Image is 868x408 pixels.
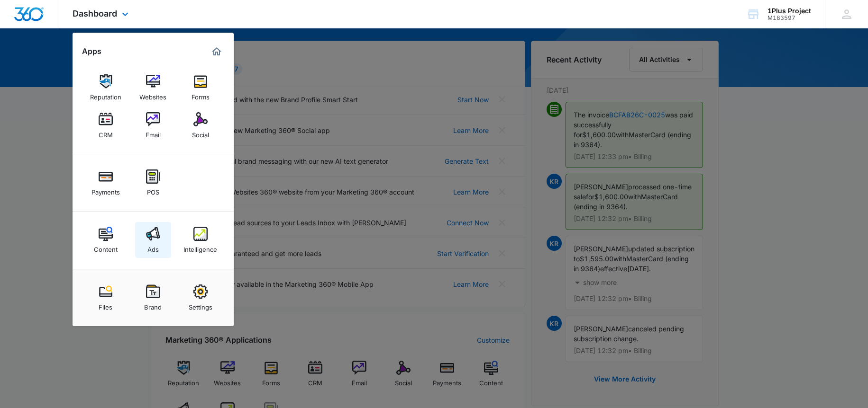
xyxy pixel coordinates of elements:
[189,299,212,311] div: Settings
[135,70,171,106] a: Websites
[183,107,219,143] a: Social
[82,47,101,56] h2: Apps
[767,15,811,21] div: account id
[139,89,166,101] div: Websites
[91,184,120,196] div: Payments
[99,126,113,139] div: CRM
[73,9,117,18] span: Dashboard
[209,44,224,59] a: Marketing 360® Dashboard
[88,222,124,258] a: Content
[88,280,124,316] a: Files
[183,241,217,253] div: Intelligence
[147,241,159,253] div: Ads
[135,280,171,316] a: Brand
[183,280,219,316] a: Settings
[144,299,162,311] div: Brand
[183,222,219,258] a: Intelligence
[90,89,121,101] div: Reputation
[88,107,124,143] a: CRM
[192,126,209,139] div: Social
[94,241,118,253] div: Content
[192,89,210,101] div: Forms
[135,107,171,143] a: Email
[183,70,219,106] a: Forms
[99,299,112,311] div: Files
[135,165,171,201] a: POS
[88,165,124,201] a: Payments
[767,7,811,15] div: account name
[135,222,171,258] a: Ads
[147,184,159,196] div: POS
[146,126,161,139] div: Email
[88,70,124,106] a: Reputation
